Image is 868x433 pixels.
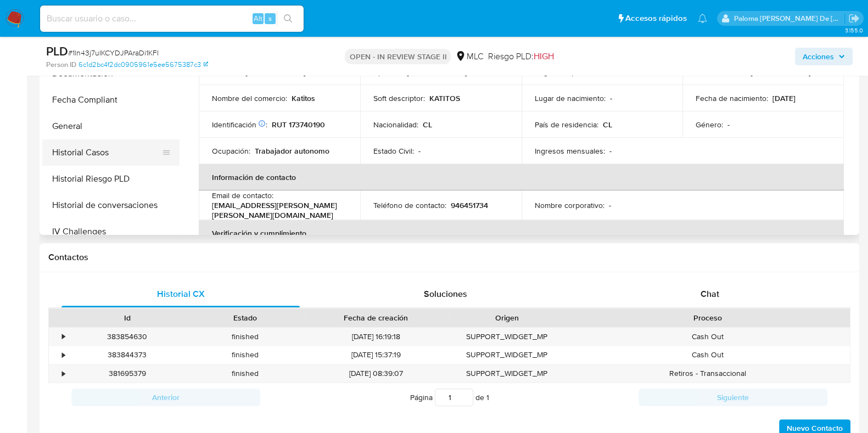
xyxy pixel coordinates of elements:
p: Fecha de nacimiento : [696,93,768,103]
div: SUPPORT_WIDGET_MP [448,346,566,364]
span: Accesos rápidos [625,13,687,24]
p: Nombre corporativo : [535,200,604,210]
span: Alt [254,13,262,24]
span: HIGH [533,50,553,63]
div: Id [76,312,178,323]
div: [DATE] 08:39:07 [304,364,448,383]
button: Siguiente [639,389,827,406]
div: Origen [456,312,558,323]
span: Historial CX [157,288,205,300]
div: [DATE] 16:19:18 [304,328,448,346]
p: Nombre social : [696,67,746,77]
span: s [268,13,272,24]
span: 3.155.0 [844,26,863,35]
p: paloma.falcondesoto@mercadolibre.cl [734,13,845,24]
div: 383854630 [68,328,186,346]
p: [PERSON_NAME] [751,67,811,77]
div: • [62,368,65,379]
p: KATITOS [429,93,460,103]
p: Género : [696,120,723,130]
div: Fecha de creación [312,312,440,323]
p: Nombre del comercio : [212,93,287,103]
p: - [609,200,611,210]
span: 1 [486,392,489,403]
p: RUT 173740190 [272,120,325,130]
div: finished [186,364,304,383]
p: Estado Civil : [373,146,414,156]
p: Nacionalidad : [373,120,418,130]
span: Chat [701,288,719,300]
div: SUPPORT_WIDGET_MP [448,328,566,346]
div: • [62,350,65,360]
button: Anterior [71,389,260,406]
p: [EMAIL_ADDRESS][PERSON_NAME][PERSON_NAME][DOMAIN_NAME] [212,200,343,220]
span: Acciones [803,48,834,65]
p: [DATE] [772,93,796,103]
div: • [62,331,65,342]
span: Página de [410,389,489,406]
button: Historial Riesgo PLD [42,166,180,192]
p: - [609,146,612,156]
div: finished [186,328,304,346]
a: 6c1d2bc4f2dc0905961e5ee5675387c3 [79,60,208,70]
div: Cash Out [566,328,850,346]
p: Apellido : [373,67,402,77]
a: Notificaciones [698,14,707,23]
p: Trabajador autonomo [255,146,329,156]
button: General [42,113,180,139]
div: Retiros - Transaccional [566,364,850,383]
button: IV Challenges [42,218,180,245]
div: SUPPORT_WIDGET_MP [448,364,566,383]
p: [PERSON_NAME] [407,67,467,77]
button: Historial Casos [42,139,171,166]
div: [DATE] 15:37:19 [304,346,448,364]
span: Riesgo PLD: [488,50,553,63]
p: 946451734 [451,200,488,210]
button: Historial de conversaciones [42,192,180,218]
div: MLC [455,50,483,63]
p: CL [423,120,432,130]
p: Nombre : [212,67,241,77]
span: Soluciones [424,288,467,300]
input: Buscar usuario o caso... [40,12,304,26]
p: Ocupación : [212,146,250,156]
button: Fecha Compliant [42,87,180,113]
p: [PERSON_NAME] [245,67,306,77]
p: Katitos [292,93,315,103]
p: Teléfono de contacto : [373,200,446,210]
th: Información de contacto [199,164,844,190]
p: CL [603,120,612,130]
div: 381695379 [68,364,186,383]
span: # 1ln43j7uIKCYDJPAraDi1KFI [68,47,159,58]
p: OPEN - IN REVIEW STAGE II [345,49,451,64]
div: 383844373 [68,346,186,364]
p: Identificación : [212,120,267,130]
h1: Contactos [48,252,850,263]
p: Email de contacto : [212,190,273,200]
div: Estado [194,312,296,323]
p: País de residencia : [535,120,598,130]
p: Soft descriptor : [373,93,425,103]
p: - [418,146,421,156]
p: - [600,67,602,77]
b: PLD [46,42,68,60]
div: Proceso [574,312,842,323]
p: - [727,120,730,130]
button: search-icon [277,11,299,26]
th: Verificación y cumplimiento [199,220,844,246]
p: Ingresos mensuales : [535,146,605,156]
p: Segundo apellido : [535,67,596,77]
a: Salir [848,13,860,24]
div: finished [186,346,304,364]
b: Person ID [46,60,76,70]
p: - [610,93,612,103]
button: Acciones [795,48,853,65]
p: Lugar de nacimiento : [535,93,606,103]
div: Cash Out [566,346,850,364]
